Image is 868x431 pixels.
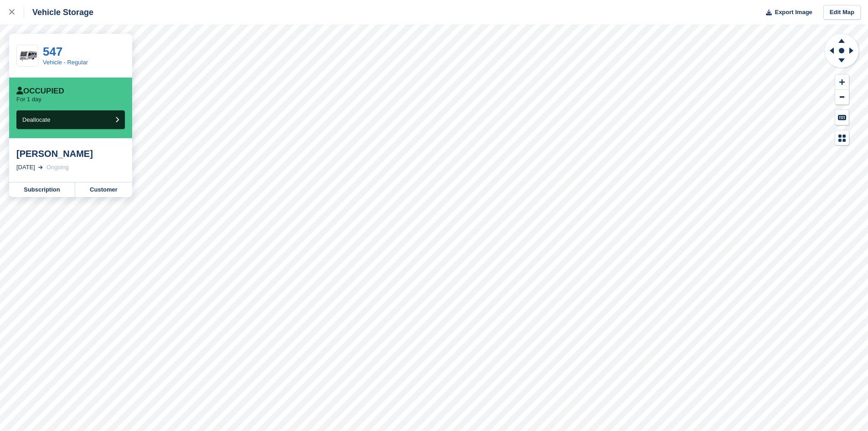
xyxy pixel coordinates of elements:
button: Export Image [760,5,812,20]
img: arrow-right-light-icn-cde0832a797a2874e46488d9cf13f60e5c3a73dbe684e267c42b8395dfbc2abf.svg [38,166,43,169]
a: 547 [43,45,62,58]
button: Deallocate [16,110,125,129]
img: download-removebg-preview.png [17,49,38,63]
button: Zoom In [835,75,849,90]
span: Deallocate [22,116,50,123]
span: Export Image [775,8,812,17]
div: Occupied [16,87,64,96]
a: Edit Map [823,5,861,20]
div: Ongoing [46,163,69,172]
button: Keyboard Shortcuts [835,110,849,125]
a: Subscription [9,182,75,197]
div: Vehicle Storage [24,7,93,18]
p: For 1 day [16,96,41,103]
div: [PERSON_NAME] [16,148,125,159]
a: Customer [75,182,132,197]
button: Zoom Out [835,90,849,105]
a: Vehicle - Regular [43,59,88,66]
button: Map Legend [835,130,849,145]
div: [DATE] [16,163,35,172]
